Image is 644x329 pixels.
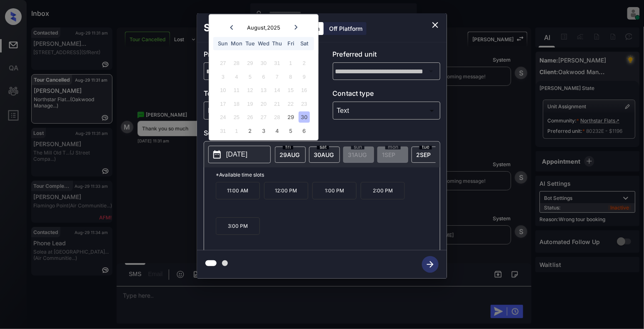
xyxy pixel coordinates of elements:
span: tue [419,145,432,150]
div: Not available Thursday, July 31st, 2025 [272,57,283,69]
button: btn-next [417,254,444,275]
p: 3:00 PM [216,217,260,235]
p: 1:00 PM [312,182,357,199]
p: Tour type [204,88,312,102]
div: Sun [217,38,229,49]
div: Not available Wednesday, August 27th, 2025 [258,112,269,123]
div: Choose Friday, August 29th, 2025 [285,112,296,123]
div: Choose Friday, September 5th, 2025 [285,125,296,136]
div: Choose Tuesday, September 2nd, 2025 [245,125,256,136]
div: Not available Saturday, August 2nd, 2025 [299,57,310,69]
div: Sat [299,38,310,49]
p: 2:00 PM [361,182,405,199]
div: Not available Friday, August 8th, 2025 [285,71,296,82]
div: date-select [275,147,306,163]
p: Contact type [333,88,441,102]
div: date-select [412,147,442,163]
span: fri [283,145,293,150]
p: [DATE] [226,150,247,160]
div: Fri [285,38,296,49]
div: Mon [231,38,242,49]
div: Not available Saturday, August 16th, 2025 [299,85,310,96]
div: Not available Wednesday, August 20th, 2025 [258,98,269,109]
div: Not available Wednesday, August 13th, 2025 [258,85,269,96]
p: *Available time slots [216,167,440,182]
div: month 2025-08 [212,56,315,137]
div: date-select [309,147,340,163]
div: Not available Sunday, August 31st, 2025 [217,125,229,136]
div: Not available Saturday, August 23rd, 2025 [299,98,310,109]
div: Off Platform [325,22,367,35]
p: 12:00 PM [264,182,308,199]
div: Not available Tuesday, July 29th, 2025 [245,57,256,69]
div: Not available Wednesday, July 30th, 2025 [258,57,269,69]
div: Not available Sunday, August 10th, 2025 [217,85,229,96]
p: Preferred unit [333,49,441,62]
div: In Person [206,104,310,117]
button: close [427,17,444,33]
div: Not available Sunday, August 24th, 2025 [217,112,229,123]
p: 11:00 AM [216,182,260,199]
div: Not available Tuesday, August 5th, 2025 [245,71,256,82]
span: 2 SEP [416,151,431,158]
span: sat [317,145,329,150]
div: Not available Thursday, August 28th, 2025 [272,112,283,123]
div: Not available Friday, August 22nd, 2025 [285,98,296,109]
button: [DATE] [208,146,271,163]
span: 30 AUG [314,151,334,158]
div: Not available Thursday, August 7th, 2025 [272,71,283,82]
h2: Schedule Tour [197,13,282,42]
div: Not available Tuesday, August 19th, 2025 [245,98,256,109]
div: Not available Thursday, August 14th, 2025 [272,85,283,96]
div: Not available Monday, August 11th, 2025 [231,85,242,96]
div: Not available Friday, August 1st, 2025 [285,57,296,69]
div: Not available Thursday, August 21st, 2025 [272,98,283,109]
div: Text [335,104,439,117]
div: Not available Monday, August 4th, 2025 [231,71,242,82]
div: Thu [272,38,283,49]
div: Not available Sunday, July 27th, 2025 [217,57,229,69]
div: Not available Friday, August 15th, 2025 [285,85,296,96]
span: 29 AUG [280,151,300,158]
div: Not available Monday, August 18th, 2025 [231,98,242,109]
div: Choose Thursday, September 4th, 2025 [272,125,283,136]
div: Tue [245,38,256,49]
div: Choose Saturday, September 6th, 2025 [299,125,310,136]
div: Not available Wednesday, August 6th, 2025 [258,71,269,82]
p: Select slot [204,128,440,141]
div: Not available Monday, August 25th, 2025 [231,112,242,123]
div: Not available Monday, July 28th, 2025 [231,57,242,69]
div: Wed [258,38,269,49]
div: Not available Monday, September 1st, 2025 [231,125,242,136]
div: Choose Wednesday, September 3rd, 2025 [258,125,269,136]
div: Not available Tuesday, August 26th, 2025 [245,112,256,123]
div: Not available Saturday, August 9th, 2025 [299,71,310,82]
div: Not available Tuesday, August 12th, 2025 [245,85,256,96]
div: Choose Saturday, August 30th, 2025 [299,112,310,123]
div: Not available Sunday, August 3rd, 2025 [217,71,229,82]
div: Not available Sunday, August 17th, 2025 [217,98,229,109]
p: Preferred community [204,49,312,62]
